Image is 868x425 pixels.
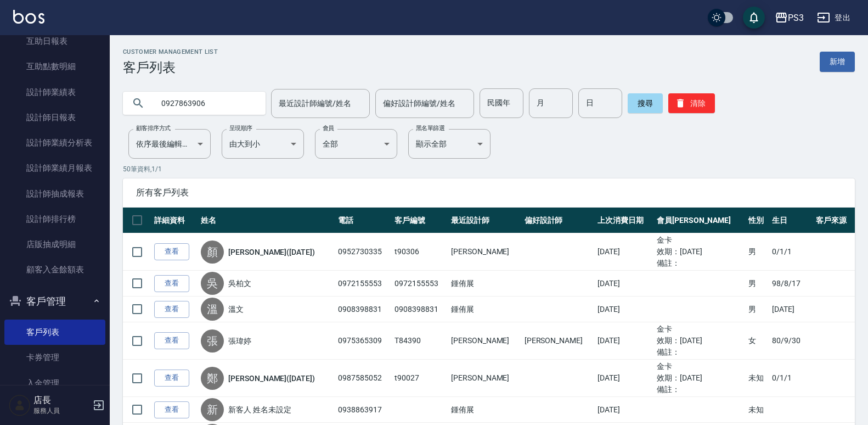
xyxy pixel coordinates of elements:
[201,329,224,353] div: 張
[595,208,654,233] th: 上次消費日期
[392,322,448,360] td: T84390
[228,278,251,289] a: 吳柏文
[154,401,189,418] a: 查看
[136,124,171,132] label: 顧客排序方式
[522,208,595,233] th: 偏好設計師
[201,272,224,295] div: 吳
[392,271,448,297] td: 0972155553
[228,304,244,315] a: 溫文
[13,10,44,24] img: Logo
[4,206,105,232] a: 設計師排行榜
[657,384,743,395] ul: 備註：
[657,323,743,335] ul: 金卡
[4,130,105,155] a: 設計師業績分析表
[746,271,770,297] td: 男
[654,208,746,233] th: 會員[PERSON_NAME]
[4,54,105,79] a: 互助點數明細
[770,7,808,29] button: PS3
[335,208,392,233] th: 電話
[4,257,105,282] a: 顧客入金餘額表
[335,271,392,297] td: 0972155553
[813,8,855,28] button: 登出
[448,271,522,297] td: 鍾侑展
[746,233,770,271] td: 男
[595,271,654,297] td: [DATE]
[4,287,105,316] button: 客戶管理
[9,394,31,416] img: Person
[335,297,392,322] td: 0908398831
[4,105,105,130] a: 設計師日報表
[448,360,522,397] td: [PERSON_NAME]
[123,48,218,55] h2: Customer Management List
[448,297,522,322] td: 鍾侑展
[154,88,257,118] input: 搜尋關鍵字
[595,322,654,360] td: [DATE]
[228,247,315,258] a: [PERSON_NAME]([DATE])
[33,395,89,406] h5: 店長
[151,208,198,233] th: 詳細資料
[4,80,105,105] a: 設計師業績表
[416,124,444,132] label: 黑名單篩選
[769,271,813,297] td: 98/8/17
[222,129,304,159] div: 由大到小
[657,234,743,246] ul: 金卡
[746,397,770,423] td: 未知
[323,124,334,132] label: 會員
[657,361,743,372] ul: 金卡
[448,397,522,423] td: 鍾侑展
[746,208,770,233] th: 性別
[4,320,105,345] a: 客戶列表
[743,7,765,29] button: save
[154,275,189,292] a: 查看
[769,322,813,360] td: 80/9/30
[201,367,224,390] div: 鄭
[154,332,189,349] a: 查看
[4,345,105,370] a: 卡券管理
[595,297,654,322] td: [DATE]
[4,155,105,181] a: 設計師業績月報表
[657,258,743,269] ul: 備註：
[813,208,855,233] th: 客戶來源
[392,297,448,322] td: 0908398831
[595,360,654,397] td: [DATE]
[128,129,211,159] div: 依序最後編輯時間
[595,397,654,423] td: [DATE]
[408,129,491,159] div: 顯示全部
[136,187,842,198] span: 所有客戶列表
[228,335,251,346] a: 張瑋婷
[769,233,813,271] td: 0/1/1
[201,398,224,421] div: 新
[335,397,392,423] td: 0938863917
[229,124,252,132] label: 呈現順序
[154,243,189,260] a: 查看
[4,29,105,54] a: 互助日報表
[123,164,855,174] p: 50 筆資料, 1 / 1
[657,346,743,358] ul: 備註：
[746,297,770,322] td: 男
[668,93,715,113] button: 清除
[392,208,448,233] th: 客戶編號
[448,208,522,233] th: 最近設計師
[315,129,397,159] div: 全部
[746,360,770,397] td: 未知
[657,246,743,258] ul: 效期： [DATE]
[201,298,224,321] div: 溫
[335,233,392,271] td: 0952730335
[769,360,813,397] td: 0/1/1
[595,233,654,271] td: [DATE]
[522,322,595,360] td: [PERSON_NAME]
[228,373,315,384] a: [PERSON_NAME]([DATE])
[392,360,448,397] td: t90027
[154,301,189,318] a: 查看
[123,60,218,75] h3: 客戶列表
[746,322,770,360] td: 女
[33,406,89,416] p: 服務人員
[657,372,743,384] ul: 效期： [DATE]
[448,322,522,360] td: [PERSON_NAME]
[335,322,392,360] td: 0975365309
[198,208,335,233] th: 姓名
[4,232,105,257] a: 店販抽成明細
[788,11,804,25] div: PS3
[769,297,813,322] td: [DATE]
[4,371,105,396] a: 入金管理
